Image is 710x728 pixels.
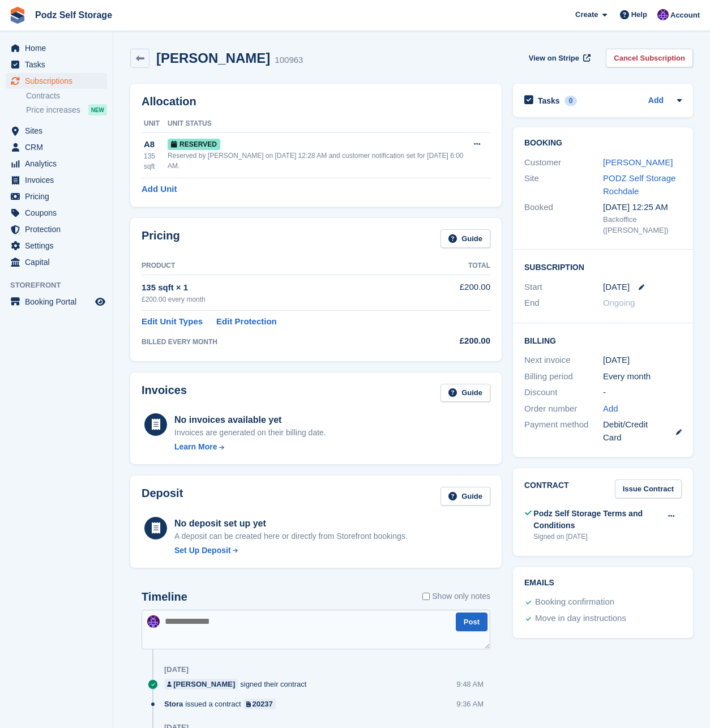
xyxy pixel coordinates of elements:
[6,123,107,139] a: menu
[603,418,682,444] div: Debit/Credit Card
[440,384,490,402] a: Guide
[529,53,579,64] span: View on Stripe
[25,254,93,270] span: Capital
[25,221,93,237] span: Protection
[142,229,180,248] h2: Pricing
[524,335,682,346] h2: Billing
[144,151,168,172] div: 135 sqft
[524,386,603,399] div: Discount
[524,172,603,198] div: Site
[253,699,273,709] div: 20237
[142,257,426,275] th: Product
[615,479,682,498] a: Issue Contract
[603,157,673,167] a: [PERSON_NAME]
[6,238,107,254] a: menu
[174,545,408,556] a: Set Up Deposit
[440,229,490,248] a: Guide
[524,402,603,416] div: Order number
[524,281,603,294] div: Start
[564,96,578,106] div: 0
[6,221,107,237] a: menu
[25,189,93,204] span: Pricing
[275,54,303,67] div: 100963
[524,579,682,588] h2: Emails
[25,205,93,221] span: Coupons
[670,10,700,21] span: Account
[142,95,490,108] h2: Allocation
[88,104,107,115] div: NEW
[173,679,235,690] div: [PERSON_NAME]
[631,9,647,20] span: Help
[26,91,107,101] a: Contracts
[174,517,408,530] div: No deposit set up yet
[168,139,220,150] span: Reserved
[440,487,490,506] a: Guide
[164,699,281,709] div: issued a contract
[524,139,682,148] h2: Booking
[6,156,107,172] a: menu
[164,679,238,690] a: [PERSON_NAME]
[6,139,107,155] a: menu
[142,487,183,506] h2: Deposit
[243,699,276,709] a: 20237
[142,183,177,196] a: Add Unit
[422,590,490,602] label: Show only notes
[174,530,408,542] p: A deposit can be created here or directly from Storefront bookings.
[657,9,669,20] img: Jawed Chowdhary
[6,57,107,72] a: menu
[603,281,630,294] time: 2025-08-18 00:00:00 UTC
[426,257,490,275] th: Total
[524,261,682,272] h2: Subscription
[142,281,426,294] div: 135 sqft × 1
[93,295,107,309] a: Preview store
[25,172,93,188] span: Invoices
[144,138,168,151] div: A8
[147,615,160,628] img: Jawed Chowdhary
[26,105,80,115] span: Price increases
[25,40,93,56] span: Home
[164,699,183,709] span: Stora
[422,590,430,602] input: Show only notes
[164,665,189,674] div: [DATE]
[174,545,231,556] div: Set Up Deposit
[6,189,107,204] a: menu
[168,151,467,171] div: Reserved by [PERSON_NAME] on [DATE] 12:28 AM and customer notification set for [DATE] 6:00 AM.
[25,156,93,172] span: Analytics
[456,679,484,690] div: 9:48 AM
[25,73,93,89] span: Subscriptions
[6,294,107,310] a: menu
[6,205,107,221] a: menu
[524,354,603,367] div: Next invoice
[603,214,682,236] div: Backoffice ([PERSON_NAME])
[6,172,107,188] a: menu
[216,315,277,328] a: Edit Protection
[524,418,603,444] div: Payment method
[535,612,626,626] div: Move in day instructions
[603,298,635,307] span: Ongoing
[575,9,598,20] span: Create
[603,402,618,416] a: Add
[606,49,693,67] a: Cancel Subscription
[142,315,203,328] a: Edit Unit Types
[142,294,426,305] div: £200.00 every month
[25,57,93,72] span: Tasks
[524,297,603,310] div: End
[26,104,107,116] a: Price increases NEW
[156,50,270,66] h2: [PERSON_NAME]
[648,95,664,108] a: Add
[31,6,117,24] a: Podz Self Storage
[25,139,93,155] span: CRM
[174,427,326,439] div: Invoices are generated on their billing date.
[25,123,93,139] span: Sites
[174,413,326,427] div: No invoices available yet
[524,479,569,498] h2: Contract
[174,441,326,453] a: Learn More
[603,370,682,383] div: Every month
[533,532,661,542] div: Signed on [DATE]
[164,679,312,690] div: signed their contract
[25,294,93,310] span: Booking Portal
[9,7,26,24] img: stora-icon-8386f47178a22dfd0bd8f6a31ec36ba5ce8667c1dd55bd0f319d3a0aa187defe.svg
[524,49,593,67] a: View on Stripe
[142,337,426,347] div: BILLED EVERY MONTH
[603,386,682,399] div: -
